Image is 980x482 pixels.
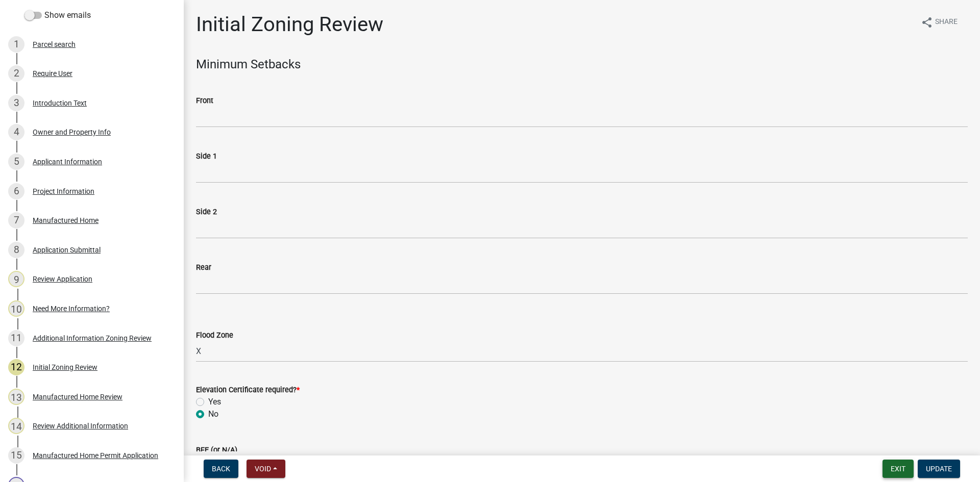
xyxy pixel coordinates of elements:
[8,154,24,170] div: 5
[8,359,24,375] div: 12
[8,124,24,140] div: 4
[8,300,24,317] div: 10
[33,246,101,253] div: Application Submittal
[8,389,24,405] div: 13
[33,393,122,400] div: Manufactured Home Review
[196,209,217,216] label: Side 2
[33,188,94,195] div: Project Information
[8,418,24,434] div: 14
[24,9,91,21] label: Show emails
[212,465,230,473] span: Back
[8,447,24,464] div: 15
[33,275,92,283] div: Review Application
[883,460,914,478] button: Exit
[33,452,158,459] div: Manufactured Home Permit Application
[196,97,213,105] label: Front
[33,305,110,312] div: Need More Information?
[918,460,960,478] button: Update
[33,129,111,136] div: Owner and Property Info
[8,271,24,287] div: 9
[255,465,271,473] span: Void
[8,65,24,82] div: 2
[8,212,24,229] div: 7
[33,364,97,371] div: Initial Zoning Review
[8,95,24,111] div: 3
[8,36,24,53] div: 1
[247,460,285,478] button: Void
[33,70,72,77] div: Require User
[33,217,99,224] div: Manufactured Home
[921,16,933,29] i: share
[196,12,383,37] h1: Initial Zoning Review
[196,447,237,454] label: BFE (or N/A)
[196,332,233,339] label: Flood Zone
[196,153,217,160] label: Side 1
[8,242,24,258] div: 8
[926,465,952,473] span: Update
[196,57,968,72] h4: Minimum Setbacks
[196,264,211,271] label: Rear
[935,16,958,29] span: Share
[208,408,218,420] label: No
[33,335,152,342] div: Additional Information Zoning Review
[196,387,300,394] label: Elevation Certificate required?
[33,41,76,48] div: Parcel search
[204,460,238,478] button: Back
[33,158,102,165] div: Applicant Information
[913,12,966,32] button: shareShare
[208,396,221,408] label: Yes
[33,422,128,429] div: Review Additional Information
[33,99,87,107] div: Introduction Text
[8,330,24,346] div: 11
[8,183,24,199] div: 6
